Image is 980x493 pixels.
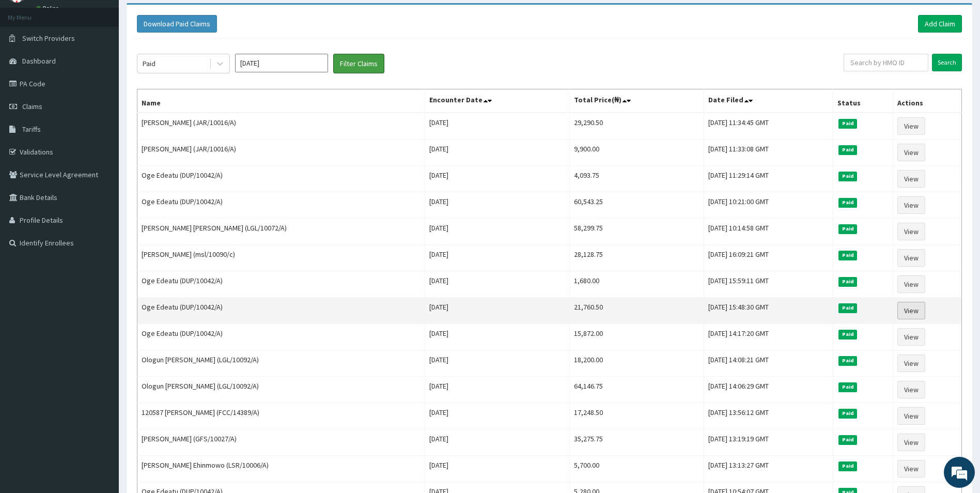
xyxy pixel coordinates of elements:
[425,377,569,403] td: [DATE]
[570,89,704,113] th: Total Price(₦)
[570,166,704,192] td: 4,093.75
[704,403,833,429] td: [DATE] 13:56:12 GMT
[169,5,194,30] div: Minimize live chat window
[704,377,833,403] td: [DATE] 14:06:29 GMT
[137,429,425,456] td: [PERSON_NAME] (GFS/10027/A)
[137,271,425,298] td: Oge Edeatu (DUP/10042/A)
[838,356,857,365] span: Paid
[897,223,925,240] a: View
[137,350,425,377] td: Ologun [PERSON_NAME] (LGL/10092/A)
[425,271,569,298] td: [DATE]
[704,140,833,166] td: [DATE] 11:33:08 GMT
[704,113,833,140] td: [DATE] 11:34:45 GMT
[897,144,925,161] a: View
[425,192,569,219] td: [DATE]
[137,456,425,482] td: [PERSON_NAME] Ehinmowo (LSR/10006/A)
[570,298,704,324] td: 21,760.50
[897,381,925,398] a: View
[137,113,425,140] td: [PERSON_NAME] (JAR/10016/A)
[838,330,857,339] span: Paid
[833,89,893,113] th: Status
[704,245,833,271] td: [DATE] 16:09:21 GMT
[704,89,833,113] th: Date Filed
[22,56,56,66] span: Dashboard
[137,298,425,324] td: Oge Edeatu (DUP/10042/A)
[893,89,962,113] th: Actions
[838,119,857,128] span: Paid
[838,409,857,418] span: Paid
[570,456,704,482] td: 5,700.00
[36,5,61,12] a: Online
[570,219,704,245] td: 58,299.75
[897,117,925,135] a: View
[704,219,833,245] td: [DATE] 10:14:58 GMT
[897,407,925,425] a: View
[570,140,704,166] td: 9,900.00
[137,89,425,113] th: Name
[704,324,833,350] td: [DATE] 14:17:20 GMT
[425,298,569,324] td: [DATE]
[570,113,704,140] td: 29,290.50
[838,461,857,471] span: Paid
[137,140,425,166] td: [PERSON_NAME] (JAR/10016/A)
[704,192,833,219] td: [DATE] 10:21:00 GMT
[5,282,197,318] textarea: Type your message and hit 'Enter'
[570,429,704,456] td: 35,275.75
[897,302,925,319] a: View
[137,403,425,429] td: 120587 [PERSON_NAME] (FCC/14389/A)
[838,435,857,444] span: Paid
[897,170,925,188] a: View
[704,456,833,482] td: [DATE] 13:13:27 GMT
[570,271,704,298] td: 1,680.00
[570,324,704,350] td: 15,872.00
[897,275,925,293] a: View
[425,350,569,377] td: [DATE]
[137,192,425,219] td: Oge Edeatu (DUP/10042/A)
[897,460,925,477] a: View
[897,328,925,346] a: View
[838,172,857,181] span: Paid
[425,140,569,166] td: [DATE]
[425,429,569,456] td: [DATE]
[137,219,425,245] td: [PERSON_NAME] [PERSON_NAME] (LGL/10072/A)
[704,271,833,298] td: [DATE] 15:59:11 GMT
[143,58,155,69] div: Paid
[570,350,704,377] td: 18,200.00
[897,355,925,372] a: View
[570,377,704,403] td: 64,146.75
[137,324,425,350] td: Oge Edeatu (DUP/10042/A)
[425,89,569,113] th: Encounter Date
[425,166,569,192] td: [DATE]
[838,198,857,207] span: Paid
[60,130,143,235] span: We're online!
[838,145,857,155] span: Paid
[54,58,174,71] div: Chat with us now
[897,196,925,214] a: View
[22,102,42,111] span: Claims
[838,224,857,234] span: Paid
[570,192,704,219] td: 60,543.25
[570,403,704,429] td: 17,248.50
[333,54,384,73] button: Filter Claims
[844,54,928,71] input: Search by HMO ID
[932,54,962,71] input: Search
[137,166,425,192] td: Oge Edeatu (DUP/10042/A)
[137,377,425,403] td: Ologun [PERSON_NAME] (LGL/10092/A)
[838,251,857,260] span: Paid
[425,403,569,429] td: [DATE]
[425,113,569,140] td: [DATE]
[425,245,569,271] td: [DATE]
[897,434,925,451] a: View
[19,52,42,78] img: d_794563401_company_1708531726252_794563401
[235,54,328,72] input: Select Month and Year
[897,249,925,267] a: View
[425,456,569,482] td: [DATE]
[704,166,833,192] td: [DATE] 11:29:14 GMT
[704,429,833,456] td: [DATE] 13:19:19 GMT
[137,245,425,271] td: [PERSON_NAME] (msl/10090/c)
[838,303,857,313] span: Paid
[22,125,41,134] span: Tariffs
[570,245,704,271] td: 28,128.75
[425,219,569,245] td: [DATE]
[137,15,217,33] button: Download Paid Claims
